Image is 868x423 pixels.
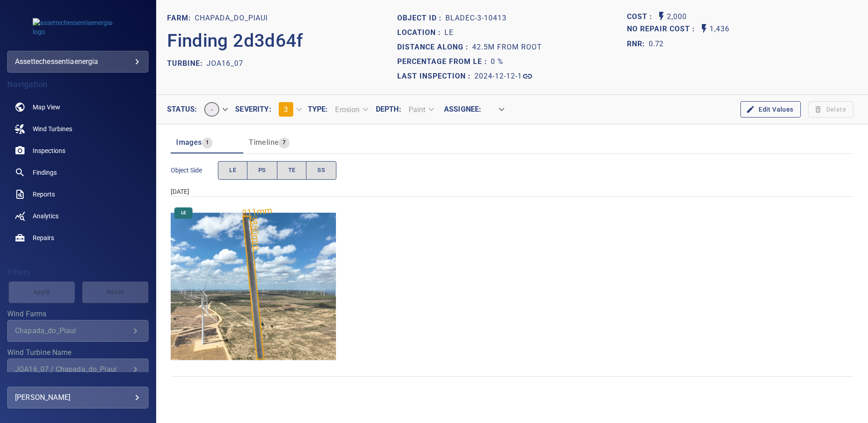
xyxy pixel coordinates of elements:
[472,42,542,53] p: 42.5m from root
[171,166,218,175] span: Object Side
[33,18,123,36] img: assettechessentiaenergia-logo
[7,162,148,183] a: findings noActive
[627,37,663,51] span: The ratio of the additional incurred cost of repair in 1 year and the cost of repairing today. Fi...
[277,161,307,180] button: TE
[7,183,148,205] a: reports noActive
[649,39,663,49] p: 0.72
[284,105,288,114] span: 3
[627,25,699,34] h1: No Repair Cost :
[258,165,266,176] span: PS
[7,359,148,380] div: Wind Turbine Name
[15,390,141,405] div: [PERSON_NAME]
[328,102,374,118] div: Erosion
[444,27,454,38] p: LE
[33,233,54,242] span: Repairs
[197,98,234,120] div: -
[397,42,472,53] p: Distance along :
[397,27,444,38] p: Location :
[235,106,271,113] label: Severity :
[205,105,218,114] span: -
[33,146,65,155] span: Inspections
[288,165,296,176] span: TE
[15,365,130,374] div: JOA16_07 / Chapada_do_Piaui
[195,13,268,24] p: Chapada_do_Piaui
[7,118,148,140] a: windturbines noActive
[444,106,481,113] label: Assignee :
[202,138,212,148] span: 1
[7,80,148,89] h4: Navigation
[397,71,474,82] p: Last Inspection :
[656,11,667,22] svg: Auto Cost
[7,349,148,356] label: Wind Turbine Name
[167,27,303,54] p: Finding 2d3d64f
[207,58,243,69] p: JOA16_07
[15,326,130,335] div: Chapada_do_Piaui
[7,320,148,342] div: Wind Farms
[218,161,336,180] div: objectSide
[33,211,59,221] span: Analytics
[627,39,649,49] h1: RNR:
[7,51,148,73] div: assettechessentiaenergia
[445,13,507,24] p: bladeC-3-10413
[306,161,336,180] button: SS
[397,56,491,67] p: Percentage from LE :
[491,56,503,67] p: 0 %
[7,268,148,277] h4: Filters
[7,310,148,318] label: Wind Farms
[271,98,308,120] div: 3
[317,165,325,176] span: SS
[167,106,197,113] label: Status :
[740,101,800,118] button: Edit Values
[176,210,192,216] span: LE
[167,58,207,69] p: TURBINE:
[474,71,533,82] a: 2024-12-12-1
[699,23,710,34] svg: Auto No Repair Cost
[397,13,445,24] p: Object ID :
[7,205,148,227] a: analytics noActive
[627,11,656,23] span: The base labour and equipment costs to repair the finding. Does not include the loss of productio...
[474,71,522,82] p: 2024-12-12-1
[171,204,336,369] img: Chapada_do_Piaui/JOA16_07/2024-12-12-1/2024-12-12-3/image150wp150.jpg
[33,124,72,133] span: Wind Turbines
[247,161,277,180] button: PS
[7,96,148,118] a: map noActive
[481,102,510,118] div: ​
[308,106,328,113] label: Type :
[279,138,289,148] span: 7
[171,187,853,196] div: [DATE]
[627,23,699,35] span: Projected additional costs incurred by waiting 1 year to repair. This is a function of possible i...
[710,23,730,35] p: 1,436
[376,106,401,113] label: Depth :
[7,227,148,249] a: repairs noActive
[627,13,656,21] h1: Cost :
[667,11,687,23] p: 2,000
[33,190,55,199] span: Reports
[7,140,148,162] a: inspections noActive
[401,102,440,118] div: Paint
[218,161,247,180] button: LE
[229,165,236,176] span: LE
[33,103,60,112] span: Map View
[33,168,57,177] span: Findings
[249,138,279,147] span: Timeline
[176,138,202,147] span: Images
[15,54,141,69] div: assettechessentiaenergia
[167,13,195,24] p: FARM:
